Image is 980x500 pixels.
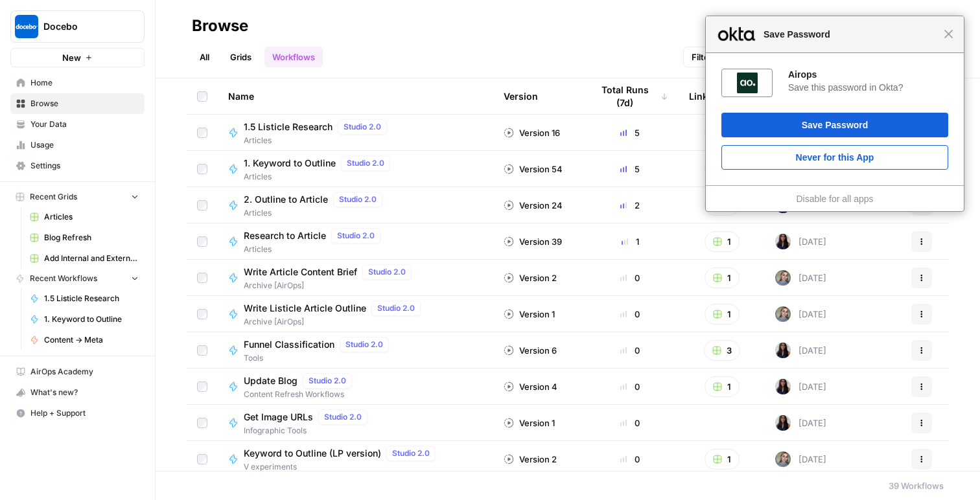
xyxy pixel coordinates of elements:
[592,344,668,357] div: 0
[705,267,740,288] button: 1
[192,16,248,36] div: Browse
[244,207,388,219] span: Articles
[30,273,97,284] span: Recent Workflows
[244,302,366,315] span: Write Listicle Article Outline
[889,479,944,492] div: 39 Workflows
[10,269,145,288] button: Recent Workflows
[788,82,948,93] div: Save this password in Okta?
[705,376,740,397] button: 1
[228,192,483,219] a: 2. Outline to ArticleStudio 2.0Articles
[705,304,740,324] button: 1
[10,48,145,67] button: New
[30,98,139,109] span: Browse
[244,157,336,170] span: 1. Keyword to Outline
[757,27,944,42] span: Save Password
[44,334,139,346] span: Content -> Meta
[775,379,791,394] img: rox323kbkgutb4wcij4krxobkpon
[775,270,791,286] img: a3m8ukwwqy06crpq9wigr246ip90
[30,407,139,419] span: Help + Support
[30,160,139,172] span: Settings
[24,330,145,350] a: Content -> Meta
[775,234,791,249] img: rox323kbkgutb4wcij4krxobkpon
[592,380,668,393] div: 0
[392,448,430,459] span: Studio 2.0
[347,157,384,169] span: Studio 2.0
[504,380,557,393] div: Version 4
[228,337,483,364] a: Funnel ClassificationStudio 2.0Tools
[344,121,381,133] span: Studio 2.0
[30,119,139,130] span: Your Data
[10,361,145,382] a: AirOps Academy
[24,207,145,227] a: Articles
[228,409,483,437] a: Get Image URLsStudio 2.0Infographic Tools
[244,389,357,400] span: Content Refresh Workflows
[504,235,562,248] div: Version 39
[504,344,557,357] div: Version 6
[244,120,332,133] span: 1.5 Listicle Research
[345,339,383,350] span: Studio 2.0
[775,270,826,286] div: [DATE]
[704,340,740,361] button: 3
[337,230,375,242] span: Studio 2.0
[775,234,826,249] div: [DATE]
[228,78,483,114] div: Name
[30,191,77,203] span: Recent Grids
[228,228,483,255] a: Research to ArticleStudio 2.0Articles
[264,47,323,67] a: Workflows
[592,308,668,321] div: 0
[244,244,386,255] span: Articles
[339,194,377,205] span: Studio 2.0
[44,232,139,244] span: Blog Refresh
[592,126,668,139] div: 5
[504,308,555,321] div: Version 1
[24,288,145,309] a: 1.5 Listicle Research
[705,449,740,470] button: 1
[592,78,668,114] div: Total Runs (7d)
[721,113,948,137] button: Save Password
[775,451,826,467] div: [DATE]
[30,366,139,378] span: AirOps Academy
[10,93,145,114] a: Browse
[244,425,373,437] span: Infographic Tools
[244,193,328,206] span: 2. Outline to Article
[368,266,406,278] span: Studio 2.0
[775,415,826,431] div: [DATE]
[504,271,557,284] div: Version 2
[244,447,381,460] span: Keyword to Outline (LP version)
[944,29,953,39] span: Close
[592,199,668,212] div: 2
[228,264,483,291] a: Write Article Content BriefStudio 2.0Archive [AirOps]
[504,163,563,176] div: Version 54
[10,10,145,43] button: Workspace: Docebo
[377,302,415,314] span: Studio 2.0
[62,51,81,64] span: New
[244,352,394,364] span: Tools
[244,461,441,473] span: V experiments
[592,235,668,248] div: 1
[244,135,392,146] span: Articles
[775,306,791,322] img: a3m8ukwwqy06crpq9wigr246ip90
[775,379,826,394] div: [DATE]
[10,403,145,424] button: Help + Support
[775,343,826,358] div: [DATE]
[244,411,313,424] span: Get Image URLs
[15,15,38,38] img: Docebo Logo
[10,114,145,135] a: Your Data
[244,316,426,328] span: Archive [AirOps]
[309,375,346,387] span: Studio 2.0
[504,126,560,139] div: Version 16
[43,20,122,33] span: Docebo
[10,135,145,155] a: Usage
[592,163,668,176] div: 5
[244,229,326,242] span: Research to Article
[244,171,395,183] span: Articles
[44,211,139,223] span: Articles
[775,343,791,358] img: rox323kbkgutb4wcij4krxobkpon
[228,119,483,146] a: 1.5 Listicle ResearchStudio 2.0Articles
[721,145,948,170] button: Never for this App
[705,159,740,179] button: 1
[775,306,826,322] div: [DATE]
[796,194,873,204] a: Disable for all apps
[244,280,417,291] span: Archive [AirOps]
[30,139,139,151] span: Usage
